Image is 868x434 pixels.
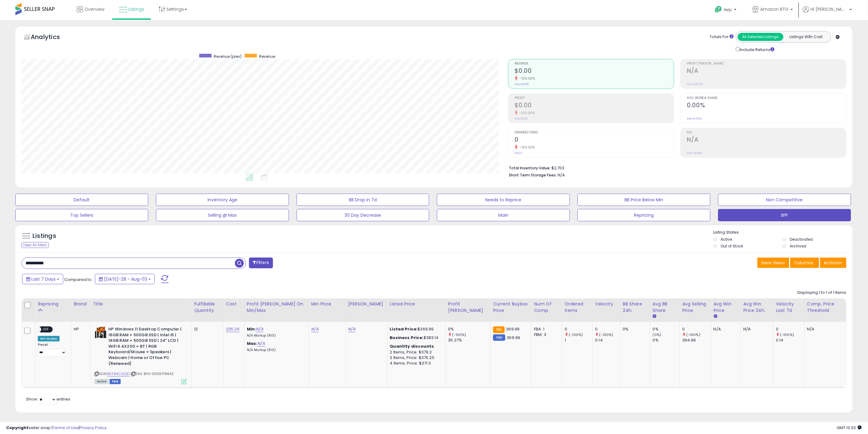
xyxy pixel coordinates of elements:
[710,34,734,40] div: Totals For
[599,332,613,337] small: (-100%)
[776,301,802,314] div: Velocity Last 7d
[595,337,620,343] div: 0.14
[452,332,466,337] small: (-100%)
[448,301,488,314] div: Profit [PERSON_NAME]
[390,326,441,332] div: $369.99
[95,379,109,384] span: All listings currently available for purchase on Amazon
[390,355,441,361] div: 3 Items, Price: $375.25
[107,371,130,377] a: B0F84C2XQD
[214,54,242,59] span: Revenue (prev)
[64,277,92,282] span: Compared to:
[653,326,679,332] div: 0%
[156,194,289,206] button: Inventory Age
[653,337,679,343] div: 0%
[515,151,523,155] small: Prev: 1
[724,7,732,12] span: Help
[682,326,711,332] div: 0
[731,46,782,53] div: Include Returns
[807,326,842,332] div: N/A
[798,290,847,296] div: Displaying 1 to 1 of 1 items
[713,230,853,235] p: Listing States:
[820,258,847,268] button: Actions
[390,335,441,341] div: $383.14
[515,97,674,100] span: Profit
[653,332,661,337] small: (0%)
[794,260,814,266] span: Columns
[33,232,56,240] h5: Listings
[259,54,275,59] span: Revenue
[714,301,738,314] div: Avg Win Price
[518,111,535,115] small: -100.00%
[390,301,443,307] div: Listed Price
[565,301,590,314] div: Ordered Items
[721,237,732,242] label: Active
[38,301,68,307] div: Repricing
[247,301,306,314] div: Profit [PERSON_NAME] on Min/Max
[507,335,520,341] span: 369.99
[297,209,430,221] button: 30 Day Decrease
[565,326,592,332] div: 0
[104,276,147,282] span: [DATE]-28 - Aug-03
[595,301,618,307] div: Velocity
[718,209,851,221] button: SFP
[558,172,565,178] span: N/A
[837,425,862,431] span: 2025-08-11 13:33 GMT
[743,326,769,332] div: N/A
[437,194,570,206] button: Needs to Reprice
[84,6,104,12] span: Overview
[110,379,121,384] span: FBM
[95,326,107,338] img: 51BrauSQUUL._SL40_.jpg
[108,326,183,368] b: HP Windows 11 Desktop Computer | 16GB RAM + 500GB SSD | Intel i5 | 16GB RAM + 500GB SSD | 24" LCD...
[194,326,219,332] div: 12
[493,326,504,333] small: FBA
[41,327,51,332] span: OFF
[311,301,343,307] div: Min Price
[448,326,491,332] div: 0%
[687,97,846,100] span: Avg. Buybox Share
[390,326,418,332] b: Listed Price:
[348,301,385,307] div: [PERSON_NAME]
[687,67,846,76] h2: N/A
[569,332,583,337] small: (-100%)
[74,326,86,332] div: HP
[623,326,645,332] div: 0%
[38,336,60,341] div: Win BuyBox
[21,242,49,248] div: Clear All Filters
[653,301,677,314] div: Avg BB Share
[15,209,148,221] button: Top Sellers
[226,301,242,307] div: Cost
[390,343,434,349] b: Quantity discounts
[128,6,144,12] span: Listings
[718,194,851,206] button: Non Competitive
[738,33,784,41] button: All Selected Listings
[714,314,717,319] small: Avg Win Price.
[247,341,258,346] b: Max:
[249,258,273,268] button: Filters
[15,194,148,206] button: Default
[194,301,221,314] div: Fulfillable Quantity
[244,298,309,322] th: The percentage added to the cost of goods (COGS) that forms the calculator for Min & Max prices.
[687,102,846,110] h2: 0.00%
[26,396,70,402] span: Show: entries
[687,117,702,120] small: Prev: 0.00%
[687,82,703,86] small: Prev: 35.27%
[578,209,710,221] button: Repricing
[247,326,256,332] b: Min:
[31,33,72,43] h5: Analytics
[38,343,66,357] div: Preset:
[721,243,743,249] label: Out of Stock
[509,172,557,178] b: Short Term Storage Fees:
[506,326,520,332] span: 369.99
[515,62,674,65] span: Revenue
[687,151,703,155] small: Prev: 61.84%
[682,301,708,314] div: Avg Selling Price
[509,165,551,171] b: Total Inventory Value:
[390,361,441,366] div: 4 Items, Price: $371.3
[687,131,846,134] span: ROI
[518,76,535,81] small: -100.00%
[776,337,804,343] div: 0.14
[297,194,430,206] button: BB Drop in 7d
[348,326,356,332] a: N/A
[256,326,263,332] a: N/A
[776,326,804,332] div: 0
